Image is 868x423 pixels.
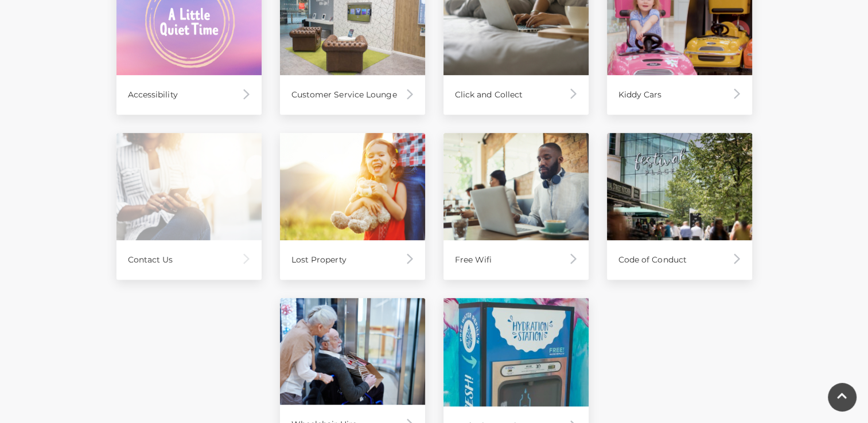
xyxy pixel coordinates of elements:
a: Code of Conduct [607,133,752,280]
div: Contact Us [116,240,262,280]
div: Click and Collect [443,75,589,115]
div: Kiddy Cars [607,75,752,115]
div: Free Wifi [443,240,589,280]
div: Accessibility [116,75,262,115]
a: Lost Property [280,133,425,280]
div: Lost Property [280,240,425,280]
a: Contact Us [116,133,262,280]
div: Code of Conduct [607,240,752,280]
div: Customer Service Lounge [280,75,425,115]
a: Free Wifi [443,133,589,280]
